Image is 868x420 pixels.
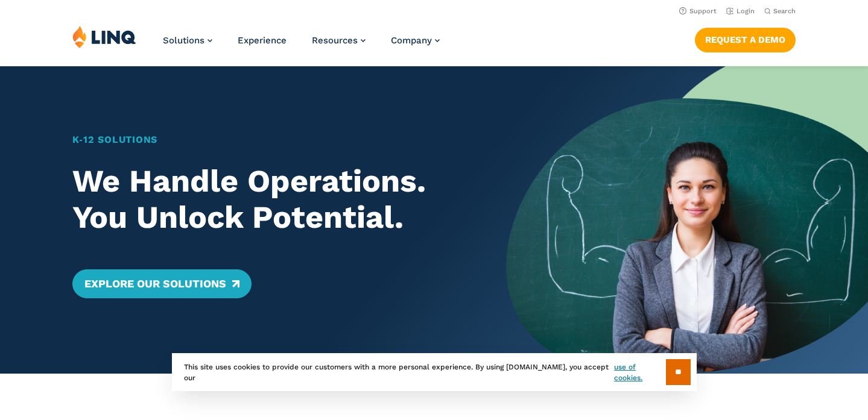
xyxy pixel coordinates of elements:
[773,7,796,15] span: Search
[391,35,440,46] a: Company
[695,28,796,52] a: Request a Demo
[238,35,287,46] a: Experience
[72,163,471,235] h2: We Handle Operations. You Unlock Potential.
[726,7,755,15] a: Login
[614,362,665,383] a: use of cookies.
[163,35,204,46] span: Solutions
[506,66,868,374] img: Home Banner
[679,7,717,15] a: Support
[172,353,697,391] div: This site uses cookies to provide our customers with a more personal experience. By using [DOMAIN...
[312,35,358,46] span: Resources
[163,35,212,46] a: Solutions
[695,25,796,52] nav: Button Navigation
[72,133,471,147] h1: K‑12 Solutions
[764,7,796,16] button: Open Search Bar
[163,25,440,65] nav: Primary Navigation
[72,269,252,298] a: Explore Our Solutions
[312,35,366,46] a: Resources
[391,35,432,46] span: Company
[72,25,136,48] img: LINQ | K‑12 Software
